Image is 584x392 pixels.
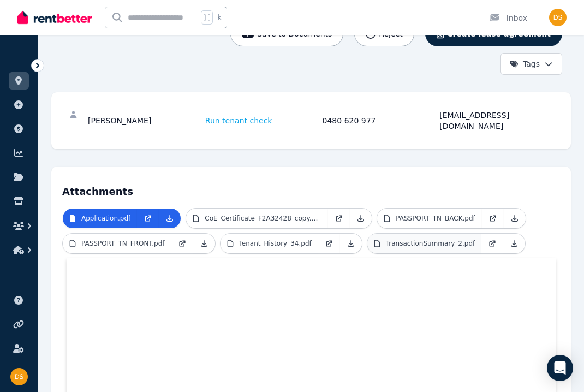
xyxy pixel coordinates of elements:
p: Tenant_History_34.pdf [239,239,312,248]
p: CoE_Certificate_F2A32428_copy.pdf [205,214,321,223]
a: Open in new Tab [318,234,340,253]
p: TransactionSummary_2.pdf [386,239,475,248]
a: PASSPORT_TN_FRONT.pdf [63,234,171,253]
a: Download Attachment [503,234,525,253]
a: Tenant_History_34.pdf [221,234,318,253]
a: Download Attachment [159,209,181,228]
a: PASSPORT_TN_BACK.pdf [377,209,481,228]
div: [EMAIL_ADDRESS][DOMAIN_NAME] [439,110,553,132]
img: Don Siyambalapitiya [10,368,28,385]
span: Run tenant check [205,115,272,126]
a: Open in new Tab [171,234,193,253]
a: Download Attachment [193,234,215,253]
span: k [217,13,221,22]
button: Tags [500,53,562,75]
a: TransactionSummary_2.pdf [367,234,482,253]
a: Application.pdf [63,209,137,228]
div: 0480 620 977 [323,110,437,132]
a: Open in new Tab [137,209,159,228]
img: RentBetter [17,9,92,26]
p: PASSPORT_TN_BACK.pdf [396,214,475,223]
span: Tags [510,58,540,69]
div: [PERSON_NAME] [88,110,202,132]
a: Download Attachment [350,209,372,228]
div: Open Intercom Messenger [547,355,573,381]
a: Download Attachment [504,209,526,228]
p: Application.pdf [81,214,130,223]
p: PASSPORT_TN_FRONT.pdf [81,239,165,248]
img: Don Siyambalapitiya [549,9,567,26]
a: CoE_Certificate_F2A32428_copy.pdf [186,209,328,228]
h4: Attachments [62,177,560,199]
a: Open in new Tab [482,209,504,228]
a: Open in new Tab [481,234,503,253]
a: Open in new Tab [328,209,350,228]
div: Inbox [489,13,527,23]
a: Download Attachment [340,234,362,253]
